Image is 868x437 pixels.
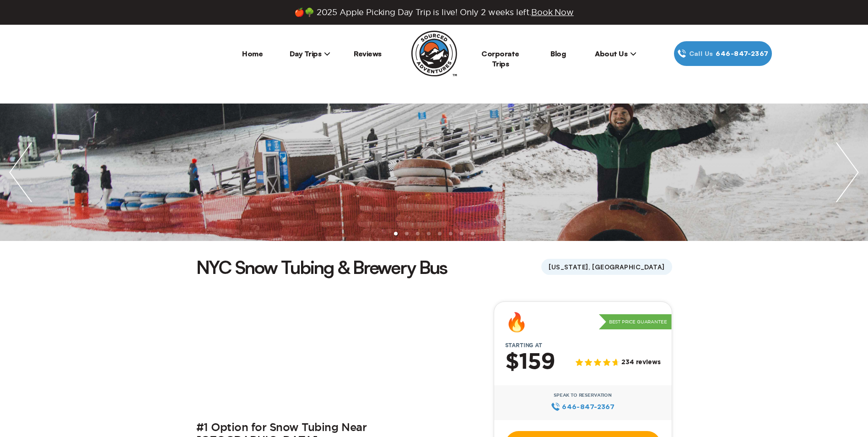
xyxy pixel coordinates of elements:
h1: NYC Snow Tubing & Brewery Bus [196,255,447,279]
span: Day Trips [290,49,331,58]
a: Call Us646‍-847‍-2367 [674,41,772,66]
p: Best Price Guarantee [599,314,672,330]
span: About Us [595,49,636,58]
a: Home [242,49,263,58]
span: 🍎🌳 2025 Apple Picking Day Trip is live! Only 2 weeks left. [294,7,573,17]
span: Speak to Reservation [554,393,612,398]
li: slide item 3 [416,232,420,235]
a: 646‍-847‍-2367 [551,402,615,412]
li: slide item 7 [460,232,464,235]
span: 234 reviews [621,359,660,366]
a: Corporate Trips [481,49,519,68]
span: Book Now [531,8,574,16]
li: slide item 6 [449,232,453,235]
li: slide item 4 [427,232,431,235]
img: Sourced Adventures company logo [411,31,457,76]
div: 🔥 [505,313,528,331]
li: slide item 1 [394,232,398,235]
span: 646‍-847‍-2367 [716,49,768,59]
li: slide item 5 [438,232,442,235]
a: Blog [550,49,566,58]
li: slide item 8 [471,232,474,235]
h2: $159 [505,350,555,374]
span: Call Us [686,49,716,59]
img: next slide / item [827,104,868,241]
a: Reviews [354,49,382,58]
span: 646‍-847‍-2367 [562,402,615,412]
span: [US_STATE], [GEOGRAPHIC_DATA] [541,259,672,275]
li: slide item 2 [405,232,409,235]
span: Starting at [494,342,553,349]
